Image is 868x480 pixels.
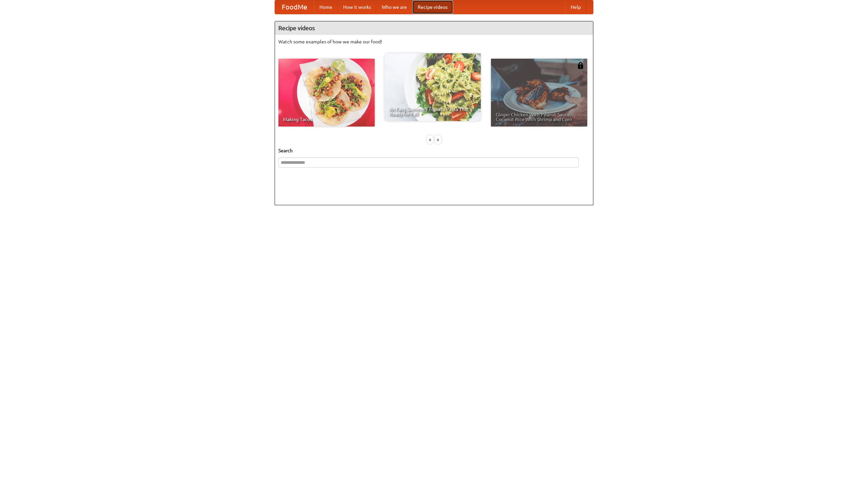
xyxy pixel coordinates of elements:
h5: Search [278,147,590,154]
span: Making Tacos [283,117,370,122]
div: « [427,135,433,144]
a: Help [565,0,586,14]
div: » [435,135,441,144]
a: How it works [338,0,376,14]
span: An Easy, Summery Tomato Pasta That's Ready for Fall [389,107,476,116]
a: Home [314,0,338,14]
a: An Easy, Summery Tomato Pasta That's Ready for Fall [384,53,481,121]
img: 483408.png [577,62,584,69]
h4: Recipe videos [275,21,593,35]
a: Recipe videos [412,0,453,14]
p: Watch some examples of how we make our food! [278,38,590,45]
a: Making Tacos [278,59,375,127]
a: FoodMe [275,0,314,14]
a: Who we are [376,0,412,14]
